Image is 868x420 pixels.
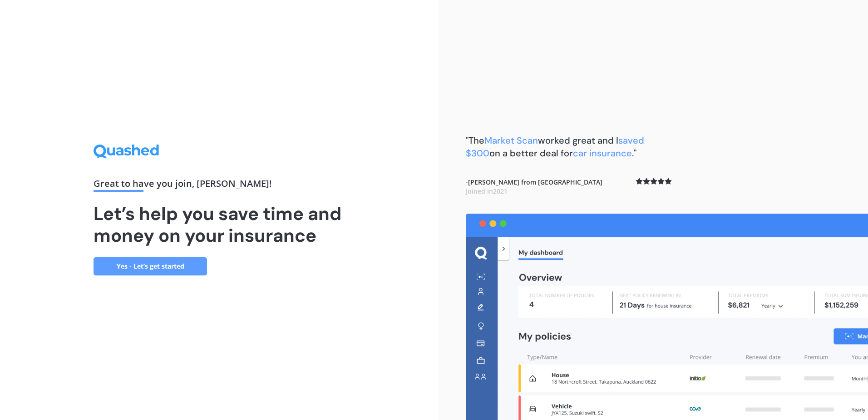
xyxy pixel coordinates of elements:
div: Great to have you join , [PERSON_NAME] ! [94,179,345,192]
b: "The worked great and I on a better deal for ." [466,135,644,159]
span: car insurance [573,147,632,159]
a: Yes - Let’s get started [94,257,207,275]
span: Market Scan [484,135,538,146]
span: Joined in 2021 [466,187,508,195]
img: dashboard.webp [466,214,868,420]
span: saved $300 [466,135,644,159]
h1: Let’s help you save time and money on your insurance [94,203,345,246]
b: - [PERSON_NAME] from [GEOGRAPHIC_DATA] [466,178,602,195]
